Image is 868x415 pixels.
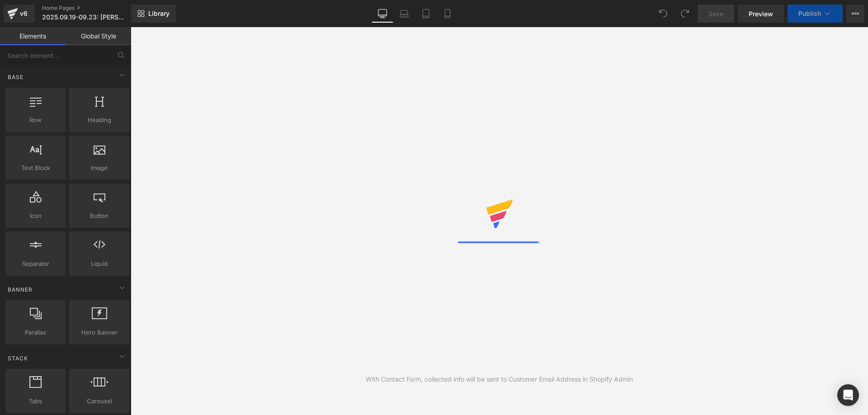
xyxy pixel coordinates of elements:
a: Preview [738,5,784,23]
a: Laptop [393,5,415,23]
span: Publish [798,10,821,17]
span: Image [72,163,127,173]
span: Heading [72,115,127,125]
span: Liquid [72,259,127,269]
a: Mobile [437,5,458,23]
button: More [846,5,864,23]
div: With Contact Form, collected info will be sent to Customer Email Address in Shopify Admin [366,374,633,384]
a: New Library [131,5,176,23]
span: Separator [8,259,63,269]
span: Row [8,115,63,125]
span: Hero Banner [72,328,127,337]
span: Base [7,73,24,81]
a: v6 [4,5,35,23]
span: Stack [7,354,29,363]
span: 2025.09.19-09.23: [PERSON_NAME] 26th Anniversary Massive Sale [42,14,129,21]
span: Library [148,9,170,18]
a: Global Style [66,27,131,45]
div: Open Intercom Messenger [837,384,859,406]
button: Redo [676,5,694,23]
button: Publish [788,5,843,23]
span: Button [72,211,127,221]
div: v6 [18,8,29,19]
span: Banner [7,285,33,294]
span: Tabs [8,396,63,406]
button: Undo [654,5,672,23]
span: Text Block [8,163,63,173]
span: Preview [749,9,773,19]
a: Tablet [415,5,437,23]
a: Home Pages [42,5,146,12]
a: Desktop [372,5,393,23]
span: Parallax [8,328,63,337]
span: Icon [8,211,63,221]
span: Carousel [72,396,127,406]
span: Save [708,9,723,19]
